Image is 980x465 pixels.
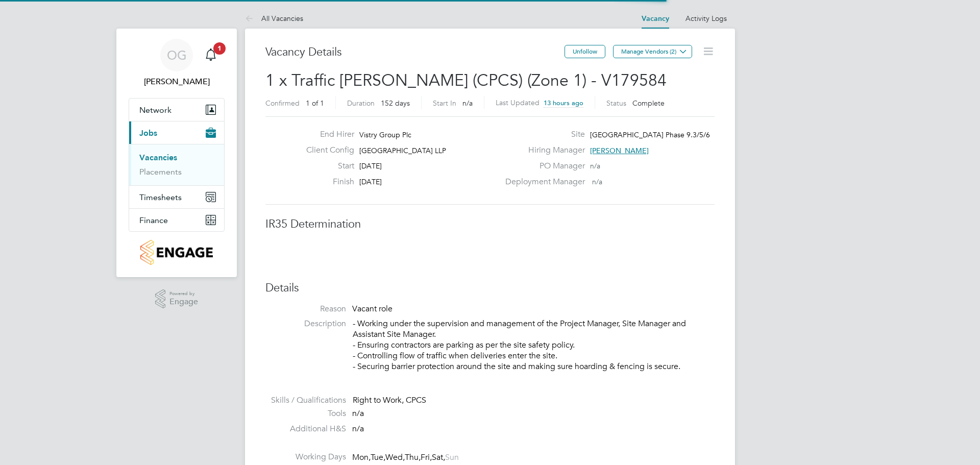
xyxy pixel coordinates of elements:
[359,161,382,170] span: [DATE]
[265,281,715,296] h3: Details
[129,186,224,208] button: Timesheets
[298,145,354,156] label: Client Config
[433,99,456,108] label: Start In
[129,240,225,265] a: Go to home page
[169,298,198,306] span: Engage
[139,153,177,162] a: Vacancies
[352,304,393,314] span: Vacant role
[613,45,692,58] button: Manage Vendors (2)
[129,99,224,121] button: Network
[432,452,445,462] span: Sat,
[129,144,224,185] div: Jobs
[116,29,237,277] nav: Main navigation
[385,452,405,462] span: Wed,
[685,14,727,23] a: Activity Logs
[265,395,346,406] label: Skills / Qualifications
[632,99,665,108] span: Complete
[265,70,667,90] span: 1 x Traffic [PERSON_NAME] (CPCS) (Zone 1) - V179584
[405,452,421,462] span: Thu,
[353,319,715,372] p: - Working under the supervision and management of the Project Manager, Site Manager and Assistant...
[462,99,473,108] span: n/a
[265,424,346,434] label: Additional H&S
[421,452,432,462] span: Fri,
[213,42,226,55] span: 1
[359,130,411,139] span: Vistry Group Plc
[140,240,212,265] img: countryside-properties-logo-retina.png
[129,76,225,88] span: Olivia Glasgow
[265,408,346,419] label: Tools
[129,39,225,88] a: OG[PERSON_NAME]
[499,177,585,187] label: Deployment Manager
[592,177,602,186] span: n/a
[265,217,715,232] h3: IR35 Determination
[169,289,198,298] span: Powered by
[642,14,669,23] a: Vacancy
[298,129,354,140] label: End Hirer
[129,121,224,144] button: Jobs
[245,14,303,23] a: All Vacancies
[381,99,410,108] span: 152 days
[265,45,565,60] h3: Vacancy Details
[265,452,346,462] label: Working Days
[606,99,626,108] label: Status
[499,129,585,140] label: Site
[590,130,710,139] span: [GEOGRAPHIC_DATA] Phase 9.3/5/6
[590,161,600,170] span: n/a
[265,99,300,108] label: Confirmed
[353,395,715,406] div: Right to Work, CPCS
[371,452,385,462] span: Tue,
[499,145,585,156] label: Hiring Manager
[306,99,324,108] span: 1 of 1
[347,99,375,108] label: Duration
[544,99,583,107] span: 13 hours ago
[139,167,182,177] a: Placements
[590,146,649,155] span: [PERSON_NAME]
[352,408,364,419] span: n/a
[139,128,157,138] span: Jobs
[565,45,605,58] button: Unfollow
[359,146,446,155] span: [GEOGRAPHIC_DATA] LLP
[265,304,346,314] label: Reason
[139,215,168,225] span: Finance
[201,39,221,71] a: 1
[496,98,540,107] label: Last Updated
[298,161,354,172] label: Start
[499,161,585,172] label: PO Manager
[139,105,171,115] span: Network
[129,209,224,231] button: Finance
[352,452,371,462] span: Mon,
[298,177,354,187] label: Finish
[167,48,187,62] span: OG
[445,452,459,462] span: Sun
[155,289,199,309] a: Powered byEngage
[265,319,346,329] label: Description
[139,192,182,202] span: Timesheets
[359,177,382,186] span: [DATE]
[352,424,364,434] span: n/a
